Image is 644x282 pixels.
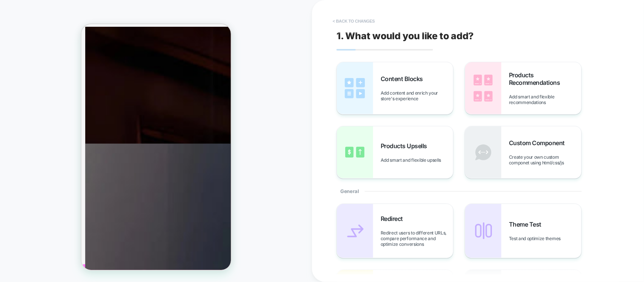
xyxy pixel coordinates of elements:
span: Add smart and flexible recommendations [509,94,581,105]
span: Redirect users to different URLs, compare performance and optimize conversions [381,230,453,247]
iframe: To enrich screen reader interactions, please activate Accessibility in Grammarly extension settings [81,24,231,270]
button: < Back to changes [329,15,379,27]
span: Content Blocks [381,75,427,83]
span: Test and optimize themes [509,236,564,241]
span: Custom Component [509,139,569,147]
div: General [337,179,582,204]
span: Create your own custom componet using html/css/js [509,154,581,166]
span: Redirect [381,215,407,222]
span: Theme Test [509,221,545,228]
span: Add content and enrich your store's experience [381,90,453,101]
span: Products Upsells [381,142,431,150]
span: Products Recommendations [509,71,581,86]
span: Add smart and flexible upsells [381,157,445,163]
span: 1. What would you like to add? [337,30,474,41]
